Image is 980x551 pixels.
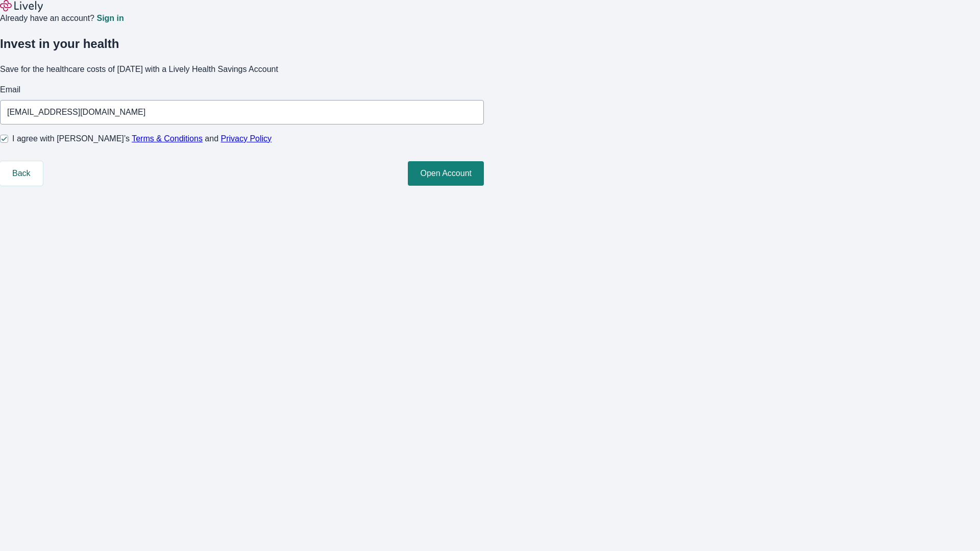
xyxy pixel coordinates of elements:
span: I agree with [PERSON_NAME]’s and [12,133,272,145]
a: Terms & Conditions [132,134,203,143]
a: Privacy Policy [221,134,272,143]
a: Sign in [96,14,124,22]
button: Open Account [408,161,484,186]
